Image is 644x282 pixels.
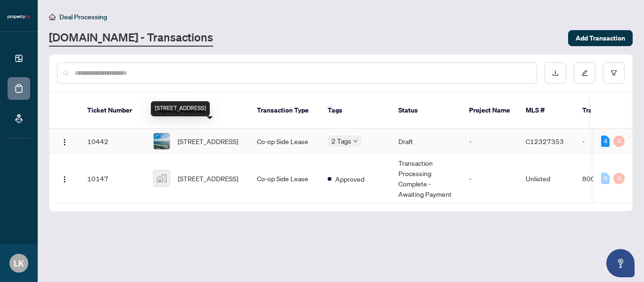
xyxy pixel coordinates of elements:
span: LK [14,257,24,270]
th: Ticket Number [80,92,146,129]
button: download [545,62,566,84]
img: thumbnail-img [154,170,170,186]
span: filter [611,70,617,76]
th: Trade Number [575,92,641,129]
img: logo [8,14,30,20]
span: Approved [335,174,364,184]
img: Logo [61,176,68,183]
td: 10442 [80,129,146,154]
button: Open asap [606,249,635,277]
th: Status [391,92,462,129]
a: [DOMAIN_NAME] - Transactions [49,30,213,47]
div: 4 [601,136,610,147]
span: [STREET_ADDRESS] [178,136,238,146]
button: edit [574,62,595,84]
td: Co-op Side Lease [249,129,320,154]
button: Logo [57,171,72,186]
th: Project Name [462,92,518,129]
th: Property Address [146,92,249,129]
img: Logo [61,138,68,146]
button: Add Transaction [568,30,633,46]
span: Add Transaction [576,31,625,46]
span: download [552,70,559,76]
span: Unlisted [526,174,550,183]
td: - [462,154,518,203]
img: thumbnail-img [154,133,170,149]
td: Transaction Processing Complete - Awaiting Payment [391,154,462,203]
span: home [49,14,56,20]
button: filter [603,62,625,84]
div: 0 [613,173,625,184]
span: edit [581,70,588,76]
td: 800702 [575,154,641,203]
td: - [462,129,518,154]
span: 2 Tags [331,136,351,146]
div: [STREET_ADDRESS] [151,101,210,116]
span: C12327353 [526,137,564,145]
th: Tags [320,92,391,129]
td: Draft [391,129,462,154]
button: Logo [57,134,72,149]
div: 0 [601,173,610,184]
th: MLS # [518,92,575,129]
th: Transaction Type [249,92,320,129]
td: Co-op Side Lease [249,154,320,203]
span: Deal Processing [59,13,107,21]
span: down [353,139,358,144]
span: [STREET_ADDRESS] [178,173,238,184]
div: 0 [613,136,625,147]
td: - [575,129,641,154]
td: 10147 [80,154,146,203]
